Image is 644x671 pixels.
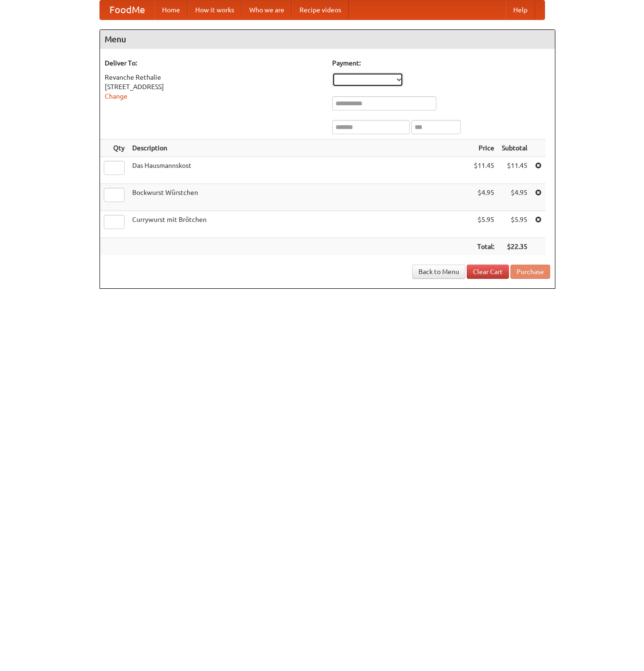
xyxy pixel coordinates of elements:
[498,238,531,256] th: $22.35
[154,0,188,19] a: Home
[105,58,323,68] h5: Deliver To:
[470,184,498,211] td: $4.95
[242,0,292,19] a: Who we are
[510,265,550,279] button: Purchase
[128,211,470,238] td: Currywurst mit Brötchen
[470,211,498,238] td: $5.95
[292,0,349,19] a: Recipe videos
[470,238,498,256] th: Total:
[470,139,498,157] th: Price
[128,139,470,157] th: Description
[100,30,555,49] h4: Menu
[498,184,531,211] td: $4.95
[412,265,465,279] a: Back to Menu
[498,157,531,184] td: $11.45
[498,139,531,157] th: Subtotal
[332,58,550,68] h5: Payment:
[105,92,127,100] a: Change
[498,211,531,238] td: $5.95
[100,139,128,157] th: Qty
[105,73,323,82] div: Revanche Rethalie
[105,82,323,92] div: [STREET_ADDRESS]
[470,157,498,184] td: $11.45
[128,184,470,211] td: Bockwurst Würstchen
[128,157,470,184] td: Das Hausmannskost
[506,0,535,19] a: Help
[100,0,154,19] a: FoodMe
[467,265,509,279] a: Clear Cart
[188,0,242,19] a: How it works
